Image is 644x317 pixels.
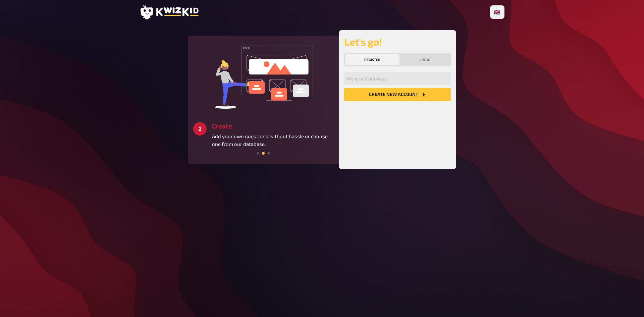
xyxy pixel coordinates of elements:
[344,88,451,101] button: Create new account
[212,122,333,130] h3: Create
[212,133,333,148] p: Add your own questions without hassle or choose one from our database.
[491,7,503,17] li: 🇬🇧
[401,54,450,65] button: Log in
[193,122,207,136] div: 2
[213,41,314,111] img: create
[345,54,399,65] button: Register
[344,72,451,85] input: My email address
[344,36,451,48] h2: Let's go!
